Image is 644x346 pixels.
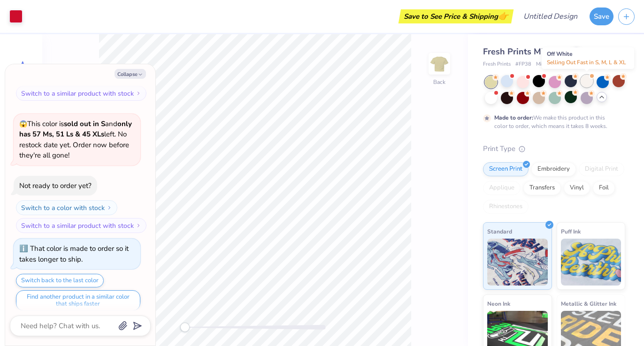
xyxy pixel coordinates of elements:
img: Puff Ink [561,239,621,286]
div: Digital Print [579,162,624,176]
div: Save to See Price & Shipping [401,9,511,23]
div: Off White [542,47,634,69]
span: Fresh Prints [483,60,511,68]
div: Foil [593,181,615,195]
img: Switch to a color with stock [107,205,112,211]
input: Untitled Design [516,7,585,26]
div: Print Type [483,143,625,154]
button: Collapse [115,69,146,79]
div: Embroidery [531,162,576,176]
span: This color is and left. No restock date yet. Order now before they're all gone! [19,119,132,160]
div: Not ready to order yet? [19,181,92,190]
div: Back [433,78,445,86]
span: Metallic & Glitter Ink [561,299,616,308]
button: Switch back to the last color [16,274,104,287]
button: Save [590,8,613,25]
div: That color is made to order so it takes longer to ship. [19,244,129,264]
div: Transfers [523,181,561,195]
strong: sold out in S [64,119,105,128]
img: Back [430,54,449,73]
span: Minimum Order: 50 + [536,60,583,68]
button: Find another product in a similar color that ships faster [16,290,140,311]
div: We make this product in this color to order, which means it takes 8 weeks. [494,113,610,130]
div: Vinyl [564,181,590,195]
span: Neon Ink [487,299,510,308]
span: # FP38 [515,60,531,68]
span: Puff Ink [561,226,581,236]
span: 👉 [498,10,508,22]
div: Rhinestones [483,200,529,214]
button: Switch to a similar product with stock [16,86,146,101]
img: Standard [487,239,548,286]
div: Accessibility label [180,323,190,332]
strong: Made to order: [494,114,533,121]
img: Switch to a similar product with stock [136,223,141,228]
span: 😱 [19,120,27,128]
span: Selling Out Fast in S, M, L & XL [547,59,626,66]
span: Standard [487,226,512,236]
span: Fresh Prints Mini Tee [483,46,567,57]
img: Switch to a similar product with stock [136,90,141,96]
button: Switch to a color with stock [16,200,117,215]
div: Applique [483,181,521,195]
div: Screen Print [483,162,529,176]
button: Switch to a similar product with stock [16,218,146,233]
